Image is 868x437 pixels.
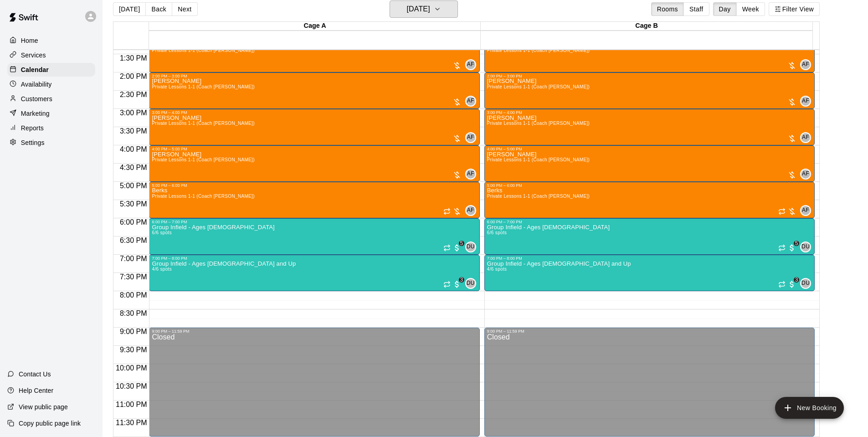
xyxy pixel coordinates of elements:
[804,242,811,252] span: David Uribes
[487,230,507,235] span: 6/6 spots filled
[467,60,474,69] span: AF
[481,22,812,31] div: Cage B
[172,2,197,16] button: Next
[800,132,811,143] div: Andy Fernandez
[465,205,476,216] div: Andy Fernandez
[152,194,254,199] span: Private Lessons 1-1 (Coach [PERSON_NAME])
[484,218,815,255] div: 6:00 PM – 7:00 PM: Group Infield - Ages 6 and 7
[683,2,709,16] button: Staff
[484,109,815,145] div: 3:00 PM – 4:00 PM: Ben Wiggenhorn
[19,386,53,395] p: Help Center
[787,243,796,252] span: 5 / 6 customers have paid
[484,36,815,72] div: 1:00 PM – 2:00 PM: Mia Nava
[465,59,476,70] div: Andy Fernandez
[118,145,149,153] span: 4:00 PM
[118,91,149,98] span: 2:30 PM
[21,109,50,118] p: Marketing
[484,255,815,291] div: 7:00 PM – 8:00 PM: Group Infield - Ages 8 and Up
[152,48,254,53] span: Private Lessons 1-1 (Coach [PERSON_NAME])
[118,328,149,335] span: 9:00 PM
[484,72,815,109] div: 2:00 PM – 3:00 PM: Adrian Arenas
[21,94,52,103] p: Customers
[778,208,786,215] span: Recurring event
[713,2,737,16] button: Day
[113,2,146,16] button: [DATE]
[19,402,68,411] p: View public page
[7,107,95,120] a: Marketing
[487,194,590,199] span: Private Lessons 1-1 (Coach [PERSON_NAME])
[118,236,149,244] span: 6:30 PM
[800,169,811,180] div: Andy Fernandez
[118,218,149,226] span: 6:00 PM
[390,0,458,18] button: [DATE]
[802,60,809,69] span: AF
[149,72,479,109] div: 2:00 PM – 3:00 PM: Adrian Arenas
[149,145,479,182] div: 4:00 PM – 5:00 PM: Rhys Logan
[113,419,149,427] span: 11:30 PM
[152,183,477,188] div: 5:00 PM – 6:00 PM
[484,328,815,437] div: 9:00 PM – 11:59 PM: Closed
[469,132,476,143] span: Andy Fernandez
[487,48,590,53] span: Private Lessons 1-1 (Coach [PERSON_NAME])
[469,96,476,107] span: Andy Fernandez
[7,48,95,62] a: Services
[802,170,809,179] span: AF
[487,256,812,261] div: 7:00 PM – 8:00 PM
[487,110,812,115] div: 3:00 PM – 4:00 PM
[469,169,476,180] span: Andy Fernandez
[21,123,44,133] p: Reports
[118,182,149,190] span: 5:00 PM
[802,206,809,215] span: AF
[21,80,52,89] p: Availability
[118,255,149,262] span: 7:00 PM
[118,54,149,62] span: 1:30 PM
[465,169,476,180] div: Andy Fernandez
[467,133,474,142] span: AF
[149,182,479,218] div: 5:00 PM – 6:00 PM: Berks
[794,277,799,283] span: 3
[800,205,811,216] div: Andy Fernandez
[118,127,149,135] span: 3:30 PM
[21,65,49,74] p: Calendar
[7,77,95,91] a: Availability
[21,51,46,60] p: Services
[7,63,95,77] a: Calendar
[452,243,462,252] span: 5 / 6 customers have paid
[149,109,479,145] div: 3:00 PM – 4:00 PM: Ben Wiggenhorn
[19,370,51,379] p: Contact Us
[113,382,149,390] span: 10:30 PM
[467,242,475,252] span: DU
[152,84,254,89] span: Private Lessons 1-1 (Coach [PERSON_NAME])
[487,220,812,224] div: 6:00 PM – 7:00 PM
[152,267,172,272] span: 4/6 spots filled
[469,205,476,216] span: Andy Fernandez
[7,34,95,47] div: Home
[802,133,809,142] span: AF
[21,36,38,45] p: Home
[804,96,811,107] span: Andy Fernandez
[469,59,476,70] span: Andy Fernandez
[778,244,786,252] span: Recurring event
[469,242,476,252] span: David Uribes
[487,121,590,126] span: Private Lessons 1-1 (Coach [PERSON_NAME])
[802,97,809,106] span: AF
[7,136,95,149] a: Settings
[487,147,812,151] div: 4:00 PM – 5:00 PM
[487,84,590,89] span: Private Lessons 1-1 (Coach [PERSON_NAME])
[487,157,590,162] span: Private Lessons 1-1 (Coach [PERSON_NAME])
[465,242,476,252] div: David Uribes
[800,59,811,70] div: Andy Fernandez
[794,241,799,246] span: 5
[804,278,811,289] span: David Uribes
[152,147,477,151] div: 4:00 PM – 5:00 PM
[118,109,149,117] span: 3:00 PM
[149,36,479,72] div: 1:00 PM – 2:00 PM: Mia Nava
[769,2,820,16] button: Filter View
[487,183,812,188] div: 5:00 PM – 6:00 PM
[804,169,811,180] span: Andy Fernandez
[465,278,476,289] div: David Uribes
[487,267,507,272] span: 4/6 spots filled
